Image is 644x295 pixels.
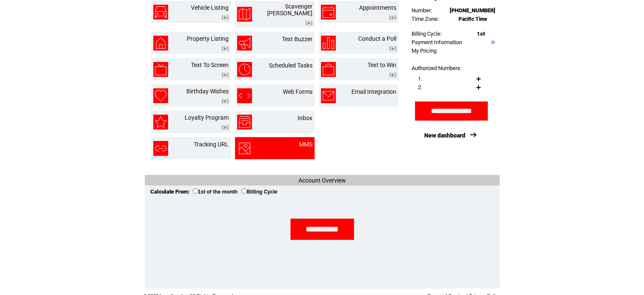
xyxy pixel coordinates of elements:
[412,16,439,22] span: Time Zone:
[389,73,396,77] img: video.png
[153,115,168,129] img: loyalty-program.png
[153,36,168,51] img: property-listing.png
[237,141,252,156] img: mms.png
[191,4,229,11] a: Vehicle Listing
[351,88,396,95] a: Email Integration
[459,16,487,22] span: Pacific Time
[193,189,238,195] label: 1st of the month
[477,31,485,37] span: 1st
[412,7,432,14] span: Number:
[267,3,312,17] a: Scavenger [PERSON_NAME]
[418,76,422,82] span: 1.
[321,5,336,20] img: appointments.png
[185,114,229,121] a: Loyalty Program
[450,7,495,14] span: [PHONE_NUMBER]
[237,36,252,51] img: text-buzzer.png
[153,141,168,156] img: tracking-url.png
[194,141,229,148] a: Tracking URL
[412,39,462,45] a: Payment Information
[412,65,462,71] span: Authorized Numbers:
[221,99,229,104] img: video.png
[221,73,229,77] img: video.png
[299,141,312,148] a: MMS
[221,125,229,130] img: video.png
[193,188,198,194] input: 1st of the month
[237,88,252,103] img: web-forms.png
[358,35,396,42] a: Conduct a Poll
[389,15,396,20] img: video.png
[489,40,495,44] img: help.gif
[241,189,277,195] label: Billing Cycle
[298,115,312,121] a: Inbox
[368,62,396,68] a: Text to Win
[321,62,336,77] img: text-to-win.png
[237,7,252,22] img: scavenger-hunt.png
[153,62,168,77] img: text-to-screen.png
[237,115,252,129] img: inbox.png
[191,62,229,68] a: Text To Screen
[153,88,168,103] img: birthday-wishes.png
[186,88,229,95] a: Birthday Wishes
[299,177,346,184] span: Account Overview
[321,88,336,103] img: email-integration.png
[221,15,229,20] img: video.png
[153,5,168,20] img: vehicle-listing.png
[282,36,312,42] a: Text Buzzer
[150,188,190,195] span: Calculate From:
[359,4,396,11] a: Appointments
[418,84,422,90] span: 2.
[412,31,442,37] span: Billing Cycle:
[241,188,247,194] input: Billing Cycle
[221,46,229,51] img: video.png
[237,62,252,77] img: scheduled-tasks.png
[412,48,437,54] a: My Pricing
[187,35,229,42] a: Property Listing
[389,46,396,51] img: video.png
[321,36,336,51] img: conduct-a-poll.png
[283,88,312,95] a: Web Forms
[424,132,465,139] a: New dashboard
[305,21,312,25] img: video.png
[269,62,312,69] a: Scheduled Tasks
